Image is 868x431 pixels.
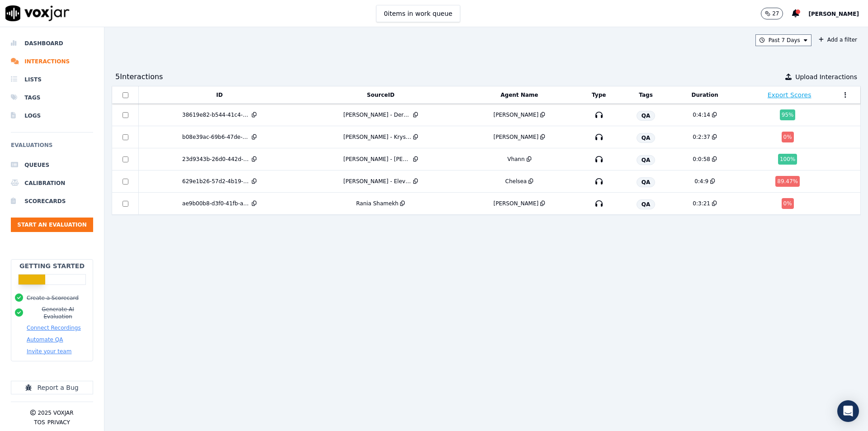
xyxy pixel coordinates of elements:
[837,400,859,422] div: Open Intercom Messenger
[778,154,797,165] div: 100 %
[494,133,539,141] div: [PERSON_NAME]
[639,91,652,99] button: Tags
[808,11,859,17] span: [PERSON_NAME]
[27,336,63,343] button: Automate QA
[27,294,79,302] button: Create a Scorecard
[216,91,222,99] button: ID
[11,89,93,107] a: Tags
[11,218,93,232] button: Start an Evaluation
[34,419,45,426] button: TOS
[693,111,710,118] div: 0:4:14
[785,72,857,81] button: Upload Interactions
[344,156,411,163] div: [PERSON_NAME] - [PERSON_NAME]
[507,156,524,163] div: Vhann
[11,192,93,210] a: Scorecards
[693,156,710,163] div: 0:0:58
[27,306,89,320] button: Generate AI Evaluation
[11,140,93,156] h6: Evaluations
[694,178,708,185] div: 0:4:9
[182,133,250,141] div: b08e39ac-69b6-47de-a43a-a72e3d1bc33d
[182,111,250,118] div: 38619e82-b544-41c4-9f04-a41137afd70f
[494,200,539,207] div: [PERSON_NAME]
[11,52,93,71] a: Interactions
[367,91,395,99] button: SourceID
[47,419,70,426] button: Privacy
[755,34,811,46] button: Past 7 Days
[768,90,811,99] button: Export Scores
[637,199,656,209] span: QA
[637,155,656,165] span: QA
[692,91,718,99] button: Duration
[356,200,399,207] div: Rania Shamekh
[693,133,710,141] div: 0:2:37
[637,177,656,187] span: QA
[115,71,163,82] div: 5 Interaction s
[780,109,796,120] div: 95 %
[27,348,71,355] button: Invite your team
[376,5,460,22] button: 0items in work queue
[782,132,794,142] div: 0 %
[637,111,656,121] span: QA
[782,198,794,209] div: 0 %
[795,72,857,81] span: Upload Interactions
[38,409,73,417] p: 2025 Voxjar
[775,176,800,187] div: 89.47 %
[693,200,710,207] div: 0:3:21
[344,178,411,185] div: [PERSON_NAME] - Eleve Med Spa
[808,8,868,19] button: [PERSON_NAME]
[11,34,93,52] a: Dashboard
[344,133,411,141] div: [PERSON_NAME] - Krystals Med Spa
[500,91,538,99] button: Agent Name
[11,381,93,394] button: Report a Bug
[11,71,93,89] a: Lists
[505,178,527,185] div: Chelsea
[19,261,85,270] h2: Getting Started
[11,174,93,192] a: Calibration
[27,324,81,332] button: Connect Recordings
[761,8,792,19] button: 27
[772,10,779,17] p: 27
[182,200,250,207] div: ae9b00b8-d3f0-41fb-a317-87d1974b02e5
[11,156,93,174] a: Queues
[5,5,70,21] img: voxjar logo
[637,133,656,143] span: QA
[182,156,250,163] div: 23d9343b-26d0-442d-bae0-238ac8c8ccf7
[815,34,861,45] button: Add a filter
[344,111,411,118] div: [PERSON_NAME] - DermaGen
[592,91,606,99] button: Type
[182,178,250,185] div: 629e1b26-57d2-4b19-bda7-7f835f0a3997
[761,8,783,19] button: 27
[11,107,93,125] a: Logs
[494,111,539,118] div: [PERSON_NAME]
